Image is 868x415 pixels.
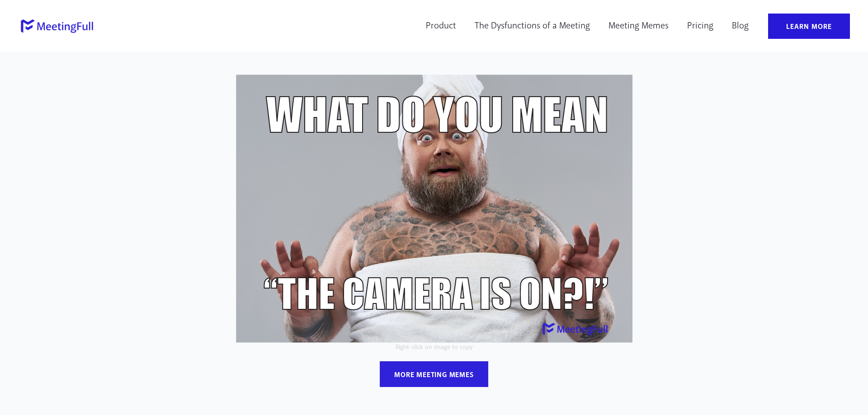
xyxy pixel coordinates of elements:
a: Blog [726,14,755,39]
a: Learn More [768,14,850,39]
a: The Dysfunctions of a Meeting [469,14,596,39]
a: Pricing [681,14,719,39]
a: Meeting Memes [603,14,675,39]
a: Product [420,14,462,39]
a: more meeting memes [380,361,488,387]
div: more meeting memes [394,370,473,380]
img: What do you mean the camera is on?! meeting meme [236,75,632,343]
p: Right-click on image to copy [172,343,696,352]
